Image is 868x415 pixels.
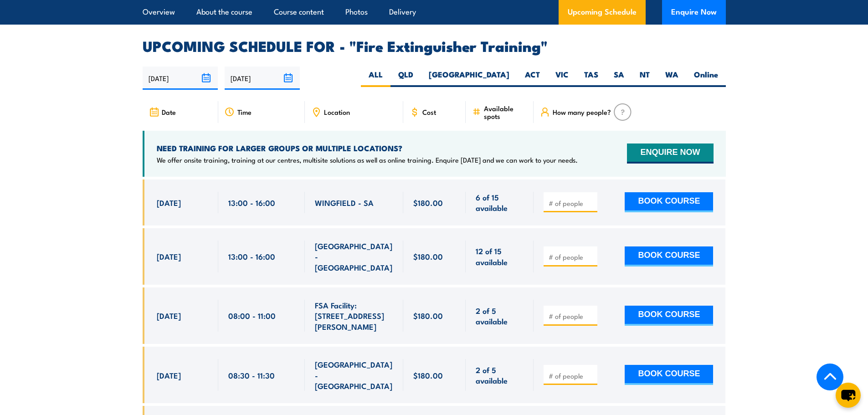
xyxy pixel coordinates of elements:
label: ACT [517,69,548,87]
span: 2 of 5 available [476,305,524,327]
span: $180.00 [413,370,443,380]
label: SA [606,69,632,87]
label: [GEOGRAPHIC_DATA] [421,69,517,87]
p: We offer onsite training, training at our centres, multisite solutions as well as online training... [157,155,578,164]
span: [DATE] [157,310,181,321]
span: 12 of 15 available [476,246,524,267]
span: $180.00 [413,197,443,208]
span: [DATE] [157,197,181,208]
span: 08:30 - 11:30 [228,370,275,380]
button: BOOK COURSE [625,365,713,385]
input: # of people [549,312,594,321]
span: 2 of 5 available [476,364,524,386]
span: [DATE] [157,251,181,261]
label: WA [657,69,686,87]
span: [GEOGRAPHIC_DATA] - [GEOGRAPHIC_DATA] [315,359,393,391]
label: NT [632,69,657,87]
h2: UPCOMING SCHEDULE FOR - "Fire Extinguisher Training" [143,39,726,52]
span: 13:00 - 16:00 [228,251,275,261]
span: Date [162,108,176,116]
span: 6 of 15 available [476,192,524,213]
span: $180.00 [413,251,443,261]
input: From date [143,67,218,90]
span: $180.00 [413,310,443,321]
span: 08:00 - 11:00 [228,310,276,321]
span: Location [324,108,350,116]
button: chat-button [836,383,861,408]
span: [DATE] [157,370,181,380]
button: ENQUIRE NOW [627,143,713,164]
button: BOOK COURSE [625,306,713,326]
h4: NEED TRAINING FOR LARGER GROUPS OR MULTIPLE LOCATIONS? [157,143,578,153]
span: [GEOGRAPHIC_DATA] - [GEOGRAPHIC_DATA] [315,241,393,272]
input: To date [225,67,300,90]
label: ALL [361,69,390,87]
button: BOOK COURSE [625,246,713,266]
span: Cost [422,108,436,116]
span: 13:00 - 16:00 [228,197,275,208]
label: QLD [390,69,421,87]
span: FSA Facility: [STREET_ADDRESS][PERSON_NAME] [315,300,393,332]
label: VIC [548,69,576,87]
label: TAS [576,69,606,87]
input: # of people [549,371,594,380]
input: # of people [549,252,594,261]
input: # of people [549,199,594,208]
span: WINGFIELD - SA [315,197,374,208]
label: Online [686,69,726,87]
span: Time [237,108,252,116]
button: BOOK COURSE [625,192,713,212]
span: Available spots [484,104,527,120]
span: How many people? [553,108,611,116]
